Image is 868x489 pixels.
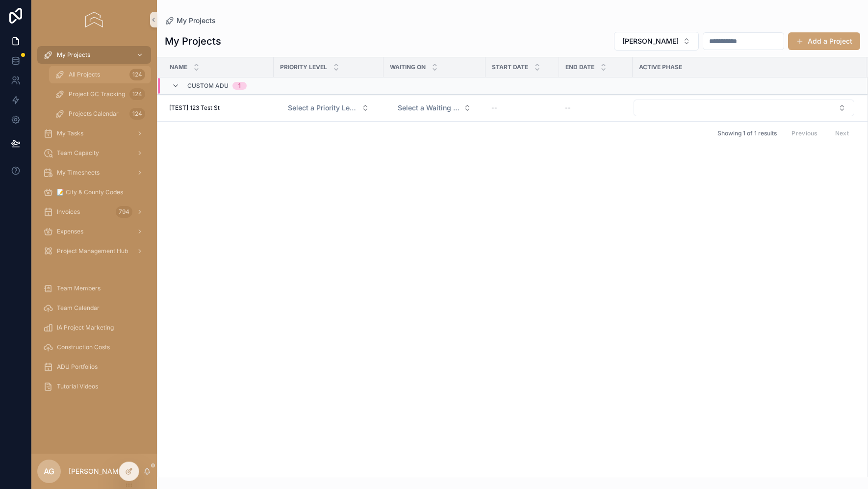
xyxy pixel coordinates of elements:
[57,343,110,351] span: Construction Costs
[491,104,553,112] a: --
[57,149,99,157] span: Team Capacity
[37,319,151,336] a: IA Project Marketing
[398,103,460,113] span: Select a Waiting on
[37,164,151,181] a: My Timesheets
[37,223,151,240] a: Expenses
[57,51,90,59] span: My Projects
[57,208,80,216] span: Invoices
[37,144,151,162] a: Team Capacity
[57,188,123,196] span: 📝 City & County Codes
[57,228,83,235] span: Expenses
[37,183,151,201] a: 📝 City & County Codes
[57,129,83,137] span: My Tasks
[565,104,627,112] a: --
[389,99,480,117] a: Select Button
[44,465,54,477] span: AG
[187,82,229,90] span: Custom ADU
[169,104,268,112] a: [TEST] 123 Test St
[639,63,682,71] span: Active Phase
[170,63,187,71] span: Name
[280,99,378,117] a: Select Button
[37,358,151,376] a: ADU Portfolios
[565,104,571,112] span: --
[280,63,327,71] span: Priority Level
[69,466,125,476] p: [PERSON_NAME]
[37,203,151,221] a: Invoices794
[57,284,101,292] span: Team Members
[37,280,151,297] a: Team Members
[31,39,157,408] div: scrollable content
[69,90,125,98] span: Project GC Tracking
[37,338,151,356] a: Construction Costs
[57,304,100,312] span: Team Calendar
[390,99,479,117] button: Select Button
[165,34,221,48] h1: My Projects
[565,63,594,71] span: End Date
[169,104,220,112] span: [TEST] 123 Test St
[49,66,151,83] a: All Projects124
[717,129,777,137] span: Showing 1 of 1 results
[49,105,151,123] a: Projects Calendar124
[492,63,528,71] span: Start Date
[37,125,151,142] a: My Tasks
[238,82,241,90] div: 1
[49,85,151,103] a: Project GC Tracking124
[633,99,855,117] a: Select Button
[634,100,854,116] button: Select Button
[85,12,102,27] img: App logo
[177,16,216,26] span: My Projects
[129,88,145,100] div: 124
[280,99,377,117] button: Select Button
[57,169,100,177] span: My Timesheets
[57,363,98,371] span: ADU Portfolios
[622,36,679,46] span: [PERSON_NAME]
[37,378,151,395] a: Tutorial Videos
[491,104,497,112] span: --
[57,247,128,255] span: Project Management Hub
[165,16,216,26] a: My Projects
[614,32,699,51] button: Select Button
[129,69,145,80] div: 124
[116,206,132,218] div: 794
[37,46,151,64] a: My Projects
[288,103,357,113] span: Select a Priority Level
[69,110,119,118] span: Projects Calendar
[69,71,100,78] span: All Projects
[129,108,145,120] div: 124
[37,299,151,317] a: Team Calendar
[788,32,860,50] button: Add a Project
[390,63,426,71] span: Waiting on
[37,242,151,260] a: Project Management Hub
[57,324,114,332] span: IA Project Marketing
[57,383,98,390] span: Tutorial Videos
